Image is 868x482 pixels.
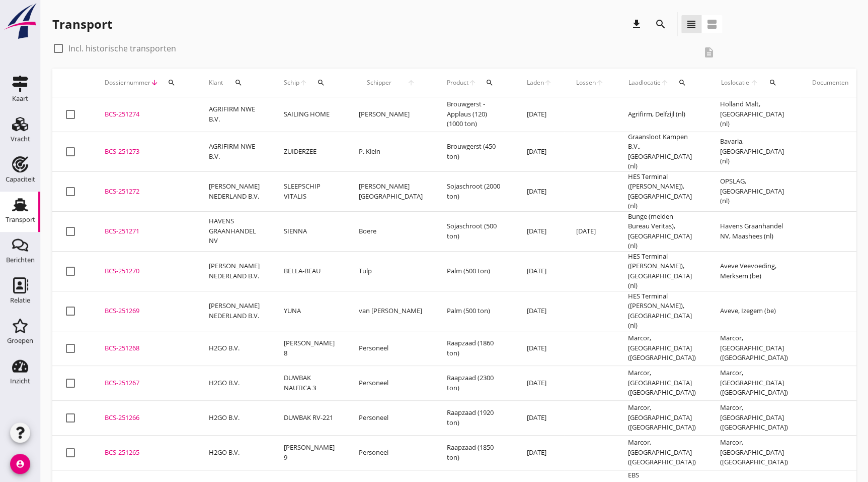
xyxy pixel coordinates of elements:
[616,400,708,435] td: Marcor, [GEOGRAPHIC_DATA] ([GEOGRAPHIC_DATA])
[544,79,552,87] i: arrow_upward
[347,366,435,400] td: Personeel
[515,291,564,331] td: [DATE]
[678,79,686,87] i: search
[105,78,150,87] span: Dossiernummer
[11,136,30,142] div: Vracht
[347,97,435,132] td: [PERSON_NAME]
[272,251,347,291] td: BELLA-BEAU
[435,400,515,435] td: Raapzaad (1920 ton)
[812,78,848,87] div: Documenten
[168,79,176,87] i: search
[105,226,185,236] div: BCS-251271
[197,97,272,132] td: AGRIFIRM NWE B.V.
[616,132,708,171] td: Graansloot Kampen B.V., [GEOGRAPHIC_DATA] (nl)
[359,78,399,87] span: Schipper
[7,337,33,344] div: Groepen
[515,211,564,251] td: [DATE]
[564,211,616,251] td: [DATE]
[708,400,800,435] td: Marcor, [GEOGRAPHIC_DATA] ([GEOGRAPHIC_DATA])
[12,95,28,102] div: Kaart
[52,16,112,32] div: Transport
[272,331,347,366] td: [PERSON_NAME] 8
[10,297,30,304] div: Relatie
[435,97,515,132] td: Brouwgerst - Applaus (120) (1000 ton)
[706,18,718,30] i: view_agenda
[685,18,697,30] i: view_headline
[347,211,435,251] td: Boere
[708,132,800,171] td: Bavaria, [GEOGRAPHIC_DATA] (nl)
[616,291,708,331] td: HES Terminal ([PERSON_NAME]), [GEOGRAPHIC_DATA] (nl)
[347,400,435,435] td: Personeel
[515,97,564,132] td: [DATE]
[105,306,185,316] div: BCS-251269
[197,331,272,366] td: H2GO B.V.
[616,331,708,366] td: Marcor, [GEOGRAPHIC_DATA] ([GEOGRAPHIC_DATA])
[750,79,759,87] i: arrow_upward
[272,132,347,171] td: ZUIDERZEE
[655,18,667,30] i: search
[435,331,515,366] td: Raapzaad (1860 ton)
[105,378,185,388] div: BCS-251267
[708,435,800,470] td: Marcor, [GEOGRAPHIC_DATA] ([GEOGRAPHIC_DATA])
[616,171,708,211] td: HES Terminal ([PERSON_NAME]), [GEOGRAPHIC_DATA] (nl)
[596,79,604,87] i: arrow_upward
[272,435,347,470] td: [PERSON_NAME] 9
[197,366,272,400] td: H2GO B.V.
[105,413,185,423] div: BCS-251266
[299,79,308,87] i: arrow_upward
[347,291,435,331] td: van [PERSON_NAME]
[399,79,423,87] i: arrow_upward
[6,176,35,183] div: Capaciteit
[616,366,708,400] td: Marcor, [GEOGRAPHIC_DATA] ([GEOGRAPHIC_DATA])
[515,171,564,211] td: [DATE]
[435,435,515,470] td: Raapzaad (1850 ton)
[272,171,347,211] td: SLEEPSCHIP VITALIS
[616,435,708,470] td: Marcor, [GEOGRAPHIC_DATA] ([GEOGRAPHIC_DATA])
[347,171,435,211] td: [PERSON_NAME][GEOGRAPHIC_DATA]
[616,211,708,251] td: Bunge (melden Bureau Veritas), [GEOGRAPHIC_DATA] (nl)
[272,211,347,251] td: SIENNA
[197,251,272,291] td: [PERSON_NAME] NEDERLAND B.V.
[105,343,185,353] div: BCS-251268
[435,132,515,171] td: Brouwgerst (450 ton)
[435,171,515,211] td: Sojaschroot (2000 ton)
[661,79,669,87] i: arrow_upward
[708,97,800,132] td: Holland Malt, [GEOGRAPHIC_DATA] (nl)
[272,97,347,132] td: SAILING HOME
[515,132,564,171] td: [DATE]
[234,79,243,87] i: search
[769,79,777,87] i: search
[708,211,800,251] td: Havens Graanhandel NV, Maashees (nl)
[105,266,185,276] div: BCS-251270
[708,251,800,291] td: Aveve Veevoeding, Merksem (be)
[197,435,272,470] td: H2GO B.V.
[628,78,661,87] span: Laadlocatie
[10,378,30,384] div: Inzicht
[468,79,477,87] i: arrow_upward
[197,400,272,435] td: H2GO B.V.
[515,435,564,470] td: [DATE]
[105,147,185,157] div: BCS-251273
[197,171,272,211] td: [PERSON_NAME] NEDERLAND B.V.
[10,454,30,474] i: account_circle
[68,43,176,53] label: Incl. historische transporten
[720,78,750,87] span: Loslocatie
[708,291,800,331] td: Aveve, Izegem (be)
[105,448,185,458] div: BCS-251265
[708,366,800,400] td: Marcor, [GEOGRAPHIC_DATA] ([GEOGRAPHIC_DATA])
[447,78,468,87] span: Product
[197,132,272,171] td: AGRIFIRM NWE B.V.
[105,109,185,119] div: BCS-251274
[150,79,159,87] i: arrow_downward
[515,331,564,366] td: [DATE]
[616,97,708,132] td: Agrifirm, Delfzijl (nl)
[317,79,325,87] i: search
[486,79,494,87] i: search
[6,257,35,263] div: Berichten
[616,251,708,291] td: HES Terminal ([PERSON_NAME]), [GEOGRAPHIC_DATA] (nl)
[197,211,272,251] td: HAVENS GRAANHANDEL NV
[6,216,35,223] div: Transport
[435,251,515,291] td: Palm (500 ton)
[435,211,515,251] td: Sojaschroot (500 ton)
[527,78,544,87] span: Laden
